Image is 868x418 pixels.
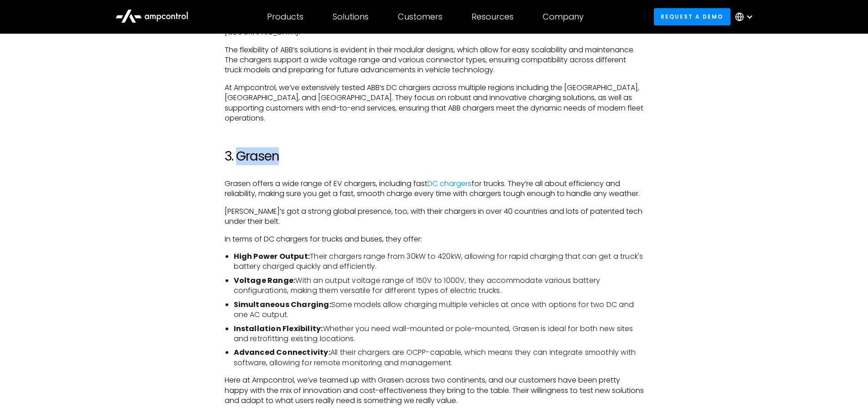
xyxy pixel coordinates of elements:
div: Company [543,12,584,22]
p: The flexibility of ABB’s solutions is evident in their modular designs, which allow for easy scal... [225,45,644,76]
div: Resources [472,12,514,22]
p: [PERSON_NAME]’s got a strong global presence, too, with their chargers in over 40 countries and l... [225,206,644,227]
div: Customers [398,12,442,22]
a: Request a demo [654,8,730,25]
strong: Voltage Range: [234,275,296,286]
div: Products [267,12,303,22]
p: Grasen offers a wide range of EV chargers, including fast for trucks. They’re all about efficienc... [225,179,644,199]
p: In terms of DC chargers for trucks and buses, they offer: [225,234,644,244]
strong: Advanced Connectivity: [234,347,330,358]
li: Some models allow charging multiple vehicles at once with options for two DC and one AC output. [234,300,644,320]
p: Here at Ampcontrol, we’ve teamed up with Grasen across two continents, and our customers have bee... [225,375,644,406]
strong: Installation Flexibility: [234,323,323,334]
div: Solutions [333,12,369,22]
strong: High Power Output: [234,251,310,262]
li: Whether you need wall-mounted or pole-mounted, Grasen is ideal for both new sites and retrofittin... [234,324,644,344]
a: DC chargers [427,178,472,189]
strong: Simultaneous Charging: [234,299,331,310]
h2: 3. Grasen [225,149,644,164]
li: All their chargers are OCPP-capable, which means they can integrate smoothly with software, allow... [234,347,644,368]
p: At Ampcontrol, we’ve extensively tested ABB’s DC chargers across multiple regions including the [... [225,83,644,124]
li: Their chargers range from 30kW to 420kW, allowing for rapid charging that can get a truck's batte... [234,252,644,272]
li: With an output voltage range of 150V to 1000V, they accommodate various battery configurations, m... [234,276,644,296]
